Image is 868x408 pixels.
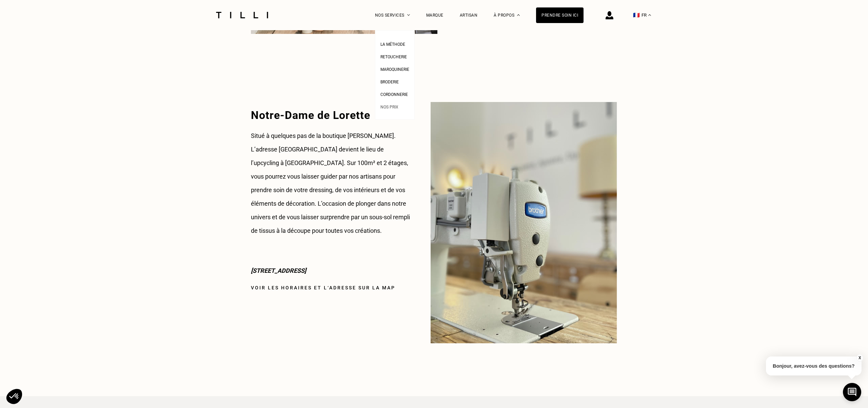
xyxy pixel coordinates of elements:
a: Marque [426,13,443,18]
span: 🇫🇷 [633,12,640,18]
a: Retoucherie [380,53,407,60]
img: icône connexion [606,11,613,19]
img: menu déroulant [648,14,651,16]
a: Maroquinerie [380,65,409,72]
a: Cordonnerie [380,90,408,97]
p: Situé à quelques pas de la boutique [PERSON_NAME]. L’adresse [GEOGRAPHIC_DATA] devient le lieu de... [251,129,410,238]
span: Retoucherie [380,55,407,59]
img: Retoucherie de vêtement et rideaux à Paris 9 [431,102,617,343]
span: Maroquinerie [380,67,409,72]
span: Broderie [380,80,399,84]
img: Menu déroulant à propos [517,14,520,16]
a: Nos prix [380,103,398,110]
a: Prendre soin ici [536,7,584,23]
h2: Notre-Dame de Lorette [251,111,410,120]
img: Menu déroulant [407,14,410,16]
a: Voir les horaires et l‘adresse sur la map [251,285,395,290]
img: Logo du service de couturière Tilli [214,12,271,18]
button: X [856,354,863,362]
a: Broderie [380,78,399,85]
span: Nos prix [380,105,398,109]
p: [STREET_ADDRESS] [251,264,410,278]
span: Cordonnerie [380,92,408,97]
a: Artisan [460,13,478,18]
p: Bonjour, avez-vous des questions? [766,356,862,375]
span: La Méthode [380,42,405,47]
a: La Méthode [380,40,405,47]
